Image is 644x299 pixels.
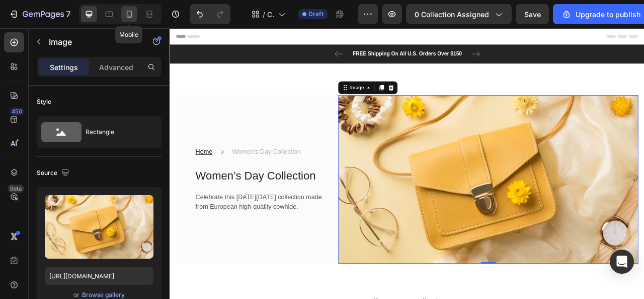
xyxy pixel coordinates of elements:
[170,28,644,299] iframe: Design area
[37,166,71,180] div: Source
[45,267,153,285] input: https://example.com/image.jpg
[45,195,153,259] img: preview-image
[267,9,274,20] span: Collection Page - [DATE] 20:39:01
[10,107,24,115] div: 450
[37,97,51,106] div: Style
[561,9,640,20] div: Upgrade to publish
[524,10,541,19] span: Save
[516,4,549,24] button: Save
[406,4,512,24] button: 0 collection assigned
[263,9,265,20] span: /
[49,36,134,48] p: Image
[99,62,133,73] p: Advanced
[4,4,75,24] button: 7
[610,250,634,274] div: Open Intercom Messenger
[415,9,489,20] span: 0 collection assigned
[8,185,24,193] div: Beta
[66,8,70,20] p: 7
[50,62,78,73] p: Settings
[227,71,249,80] div: Image
[308,10,324,19] span: Draft
[86,121,147,144] div: Rectangle
[190,4,230,24] div: Undo/Redo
